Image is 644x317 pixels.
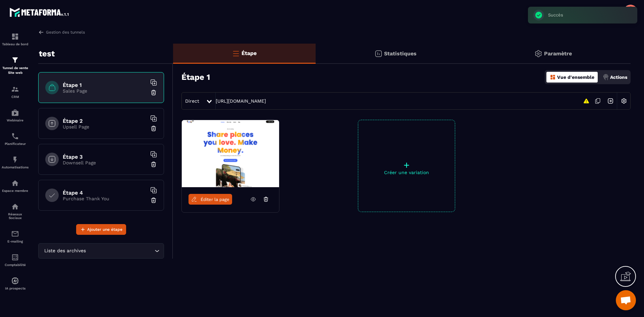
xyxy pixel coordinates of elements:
[182,120,279,187] img: image
[11,132,19,140] img: scheduler
[2,118,29,122] p: Webinaire
[201,197,229,202] span: Éditer la page
[534,50,542,58] img: setting-gr.5f69749f.svg
[358,170,455,175] p: Créer une variation
[63,82,147,88] h6: Étape 1
[2,142,29,146] p: Planificateur
[11,33,19,41] img: formation
[2,66,29,75] p: Tunnel de vente Site web
[150,89,157,96] img: trash
[63,160,147,165] p: Downsell Page
[2,51,29,80] a: formationformationTunnel de vente Site web
[63,196,147,201] p: Purchase Thank You
[2,174,29,198] a: automationsautomationsEspace membre
[11,230,19,238] img: email
[2,225,29,248] a: emailemailE-mailing
[11,85,19,93] img: formation
[2,28,29,51] a: formationformationTableau de bord
[603,74,609,80] img: actions.d6e523a2.png
[38,243,164,259] div: Search for option
[604,95,617,107] img: arrow-next.bcc2205e.svg
[616,290,636,310] div: Ouvrir le chat
[2,42,29,46] p: Tableau de bord
[150,197,157,204] img: trash
[150,161,157,168] img: trash
[374,50,382,58] img: stats.20deebd0.svg
[2,286,29,290] p: IA prospects
[63,118,147,124] h6: Étape 2
[2,95,29,99] p: CRM
[2,189,29,193] p: Espace membre
[185,98,199,104] span: Direct
[2,248,29,272] a: accountantaccountantComptabilité
[384,50,417,57] p: Statistiques
[63,190,147,196] h6: Étape 4
[2,151,29,174] a: automationsautomationsAutomatisations
[2,80,29,104] a: formationformationCRM
[2,212,29,220] p: Réseaux Sociaux
[2,198,29,225] a: social-networksocial-networkRéseaux Sociaux
[38,29,44,35] img: arrow
[2,263,29,267] p: Comptabilité
[11,109,19,117] img: automations
[2,165,29,169] p: Automatisations
[63,124,147,129] p: Upsell Page
[43,247,87,255] span: Liste des archives
[2,127,29,151] a: schedulerschedulerPlanificateur
[544,50,572,57] p: Paramètre
[9,6,70,18] img: logo
[76,224,126,235] button: Ajouter une étape
[557,74,594,80] p: Vue d'ensemble
[2,104,29,127] a: automationsautomationsWebinaire
[39,47,55,60] p: test
[63,154,147,160] h6: Étape 3
[38,29,85,35] a: Gestion des tunnels
[618,95,630,107] img: setting-w.858f3a88.svg
[11,56,19,64] img: formation
[11,156,19,164] img: automations
[610,74,627,80] p: Actions
[189,194,232,205] a: Éditer la page
[11,179,19,187] img: automations
[181,72,210,82] h3: Étape 1
[11,253,19,261] img: accountant
[11,277,19,285] img: automations
[232,49,240,57] img: bars-o.4a397970.svg
[87,226,122,233] span: Ajouter une étape
[358,160,455,170] p: +
[2,240,29,243] p: E-mailing
[150,125,157,132] img: trash
[11,203,19,211] img: social-network
[550,74,556,80] img: dashboard-orange.40269519.svg
[87,247,153,255] input: Search for option
[241,50,257,56] p: Étape
[63,88,147,94] p: Sales Page
[216,98,266,104] a: [URL][DOMAIN_NAME]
